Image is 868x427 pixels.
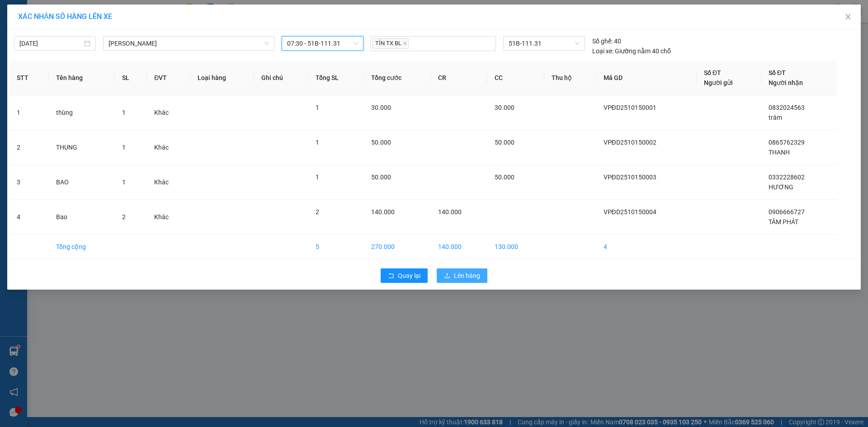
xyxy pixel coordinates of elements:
[495,174,514,181] span: 50.000
[49,95,115,130] td: thùng
[398,271,420,281] span: Quay lại
[769,183,793,191] span: HƯƠNG
[769,208,805,216] span: 0906666727
[769,114,782,121] span: trâm
[364,61,431,95] th: Tổng cước
[49,130,115,165] td: THUNG
[85,33,378,45] li: Hotline: 02839552959
[403,41,407,46] span: close
[495,139,514,146] span: 50.000
[373,38,409,49] span: TÍN TX BL
[604,104,656,111] span: VPĐD2510150001
[147,95,190,130] td: Khác
[769,139,805,146] span: 0865762329
[49,61,115,95] th: Tên hàng
[592,46,671,56] div: Giường nằm 40 chỗ
[108,37,269,50] span: Cà Mau - Hồ Chí Minh
[308,61,364,95] th: Tổng SL
[704,79,733,86] span: Người gửi
[364,235,431,259] td: 270.000
[844,13,852,20] span: close
[592,36,621,46] div: 40
[49,200,115,235] td: Bao
[316,104,319,111] span: 1
[316,174,319,181] span: 1
[388,272,394,280] span: rollback
[509,37,579,50] span: 51B-111.31
[19,38,82,48] input: 15/10/2025
[122,178,126,186] span: 1
[115,61,147,95] th: SL
[592,36,613,46] span: Số ghế:
[190,61,255,95] th: Loại hàng
[49,235,115,259] td: Tổng cộng
[122,144,126,151] span: 1
[487,61,544,95] th: CC
[381,268,428,283] button: rollbackQuay lại
[704,69,721,76] span: Số ĐT
[371,139,391,146] span: 50.000
[371,174,391,181] span: 50.000
[454,271,480,281] span: Lên hàng
[371,104,391,111] span: 30.000
[9,130,49,165] td: 2
[769,104,805,111] span: 0832024563
[147,130,190,165] td: Khác
[147,61,190,95] th: ĐVT
[604,139,656,146] span: VPĐD2510150002
[147,200,190,235] td: Khác
[835,5,861,30] button: Close
[596,61,697,95] th: Mã GD
[316,139,319,146] span: 1
[431,235,487,259] td: 140.000
[264,41,269,46] span: down
[596,235,697,259] td: 4
[769,149,790,156] span: THANH
[604,208,656,216] span: VPĐD2510150004
[769,79,803,86] span: Người nhận
[254,61,308,95] th: Ghi chú
[9,61,49,95] th: STT
[9,95,49,130] td: 1
[769,69,786,76] span: Số ĐT
[437,268,487,283] button: uploadLên hàng
[487,235,544,259] td: 130.000
[592,46,613,56] span: Loại xe:
[769,218,798,225] span: TÂM PHÁT
[49,165,115,200] td: BAO
[122,213,126,221] span: 2
[544,61,596,95] th: Thu hộ
[147,165,190,200] td: Khác
[604,174,656,181] span: VPĐD2510150003
[371,208,395,216] span: 140.000
[316,208,319,216] span: 2
[122,109,126,116] span: 1
[444,272,450,280] span: upload
[18,12,112,21] span: XÁC NHẬN SỐ HÀNG LÊN XE
[11,11,57,56] img: logo.jpg
[431,61,487,95] th: CR
[9,200,49,235] td: 4
[308,235,364,259] td: 5
[287,37,358,50] span: 07:30 - 51B-111.31
[769,174,805,181] span: 0332228602
[11,66,109,80] b: GỬI : VP Đầm Dơi
[438,208,462,216] span: 140.000
[495,104,514,111] span: 30.000
[9,165,49,200] td: 3
[85,22,378,33] li: 26 Phó Cơ Điều, Phường 12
